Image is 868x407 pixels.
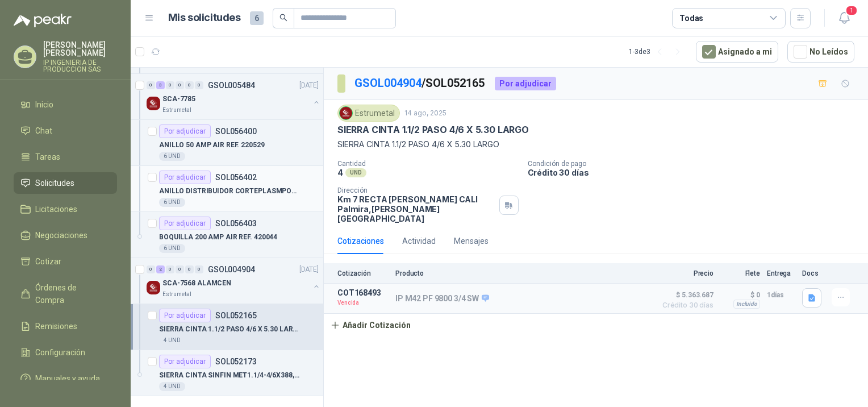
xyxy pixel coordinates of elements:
p: Vencida [337,297,389,309]
p: SOL056403 [215,219,257,227]
img: Company Logo [147,281,160,294]
div: 0 [195,265,203,273]
span: Chat [35,124,52,137]
p: [PERSON_NAME] [PERSON_NAME] [43,41,117,57]
p: IP INGENIERIA DE PRODUCCION SAS [43,59,117,73]
p: SOL056400 [215,127,257,135]
a: Por adjudicarSOL056403BOQUILLA 200 AMP AIR REF. 4200446 UND [131,212,323,258]
a: Cotizar [14,251,117,272]
div: 4 UND [159,382,185,391]
a: Por adjudicarSOL052173SIERRA CINTA SINFIN MET1.1/4-4/6X388,5CM4 UND [131,350,323,396]
p: Flete [720,269,760,277]
p: Docs [802,269,825,277]
a: Manuales y ayuda [14,368,117,389]
div: Por adjudicar [495,77,556,90]
a: Remisiones [14,315,117,337]
a: 0 3 0 0 0 0 GSOL005484[DATE] Company LogoSCA-7785Estrumetal [147,78,321,115]
p: Km 7 RECTA [PERSON_NAME] CALI Palmira , [PERSON_NAME][GEOGRAPHIC_DATA] [337,194,495,223]
a: Por adjudicarSOL056400ANILLO 50 AMP AIR REF. 2205296 UND [131,120,323,166]
button: Asignado a mi [696,41,778,63]
div: Por adjudicar [159,124,211,138]
div: 0 [185,81,194,89]
p: Estrumetal [162,290,191,299]
div: Por adjudicar [159,217,211,230]
div: Mensajes [454,235,489,247]
p: SCA-7785 [162,94,195,105]
div: 0 [147,81,155,89]
div: Actividad [402,235,436,247]
p: SOL052173 [215,358,257,366]
p: SIERRA CINTA SINFIN MET1.1/4-4/6X388,5CM [159,370,301,381]
div: 2 [156,265,165,273]
span: 1 [845,5,858,16]
a: Solicitudes [14,172,117,194]
p: 1 días [767,288,795,302]
p: 4 [337,168,343,177]
span: search [279,14,287,22]
span: Manuales y ayuda [35,372,100,385]
button: No Leídos [787,41,854,63]
div: 0 [185,265,194,273]
a: Configuración [14,342,117,363]
p: [DATE] [299,80,319,91]
p: GSOL004904 [208,265,255,273]
img: Logo peakr [14,14,72,27]
div: 3 [156,81,165,89]
a: GSOL004904 [354,76,422,90]
div: 0 [147,265,155,273]
div: Incluido [733,300,760,309]
p: Cantidad [337,160,519,168]
p: Estrumetal [162,106,191,115]
div: 6 UND [159,198,185,207]
span: Remisiones [35,320,77,333]
img: Company Logo [147,97,160,110]
div: Todas [679,12,703,24]
span: Tareas [35,151,60,163]
p: ANILLO 50 AMP AIR REF. 220529 [159,140,265,151]
p: SIERRA CINTA 1.1/2 PASO 4/6 X 5.30 LARGO [159,324,301,335]
div: 0 [166,81,174,89]
p: SIERRA CINTA 1.1/2 PASO 4/6 X 5.30 LARGO [337,138,854,151]
a: Por adjudicarSOL056402ANILLO DISTRIBUIDOR CORTEPLASMPOWERMX1256 UND [131,166,323,212]
p: Entrega [767,269,795,277]
p: COT168493 [337,288,389,297]
button: Añadir Cotización [324,314,417,337]
p: Precio [657,269,713,277]
p: Dirección [337,186,495,194]
div: 4 UND [159,336,185,345]
a: Chat [14,120,117,142]
span: Inicio [35,98,53,111]
p: Cotización [337,269,389,277]
div: 6 UND [159,152,185,161]
p: IP M42 PF 9800 3/4 SW [395,294,489,304]
span: Configuración [35,346,85,359]
p: 14 ago, 2025 [404,108,446,119]
p: [DATE] [299,264,319,275]
a: Órdenes de Compra [14,277,117,311]
span: 6 [250,11,264,25]
a: Inicio [14,94,117,115]
p: $ 0 [720,288,760,302]
div: Cotizaciones [337,235,384,247]
span: Solicitudes [35,177,74,189]
span: Órdenes de Compra [35,281,106,306]
div: 0 [195,81,203,89]
div: 0 [166,265,174,273]
div: Por adjudicar [159,309,211,322]
p: SOL056402 [215,173,257,181]
a: Negociaciones [14,225,117,246]
p: ANILLO DISTRIBUIDOR CORTEPLASMPOWERMX125 [159,186,301,197]
div: Por adjudicar [159,355,211,368]
a: 0 2 0 0 0 0 GSOL004904[DATE] Company LogoSCA-7568 ALAMCENEstrumetal [147,263,321,299]
p: SIERRA CINTA 1.1/2 PASO 4/6 X 5.30 LARGO [337,124,529,136]
h1: Mis solicitudes [168,10,241,26]
a: Por adjudicarSOL052165SIERRA CINTA 1.1/2 PASO 4/6 X 5.30 LARGO4 UND [131,304,323,350]
p: GSOL005484 [208,81,255,89]
p: Producto [395,269,650,277]
button: 1 [834,8,854,28]
span: Cotizar [35,255,61,268]
p: Crédito 30 días [528,168,864,177]
a: Tareas [14,146,117,168]
span: $ 5.363.687 [657,288,713,302]
span: Licitaciones [35,203,77,215]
